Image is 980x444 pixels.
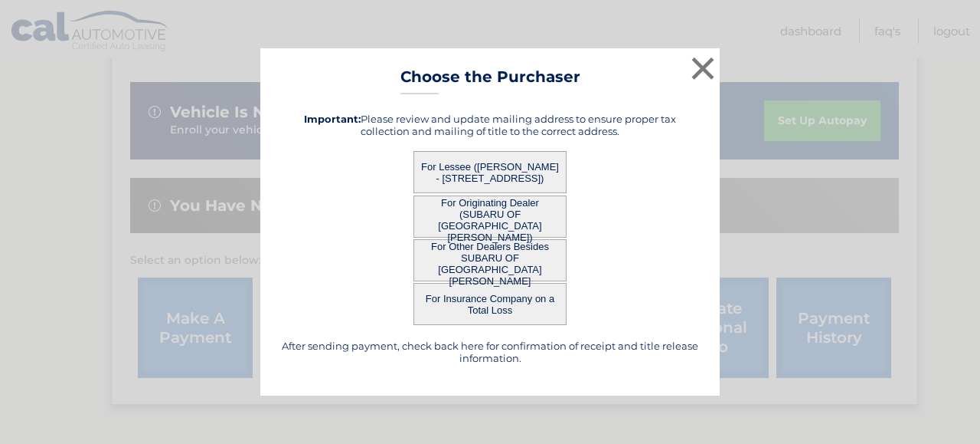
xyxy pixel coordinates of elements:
[413,239,567,281] button: For Other Dealers Besides SUBARU OF [GEOGRAPHIC_DATA][PERSON_NAME]
[413,196,567,238] button: For Originating Dealer (SUBARU OF [GEOGRAPHIC_DATA][PERSON_NAME])
[688,53,718,84] button: ×
[413,283,567,325] button: For Insurance Company on a Total Loss
[304,113,361,125] strong: Important:
[413,151,567,193] button: For Lessee ([PERSON_NAME] - [STREET_ADDRESS])
[400,67,580,94] h3: Choose the Purchaser
[279,113,701,137] h5: Please review and update mailing address to ensure proper tax collection and mailing of title to ...
[279,340,701,364] h5: After sending payment, check back here for confirmation of receipt and title release information.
